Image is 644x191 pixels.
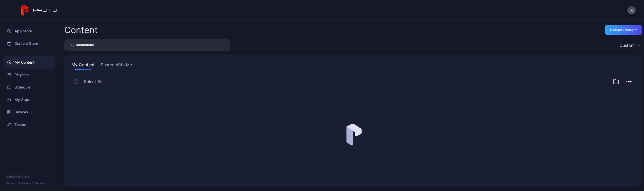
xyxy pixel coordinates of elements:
[3,56,55,69] a: My Content
[627,6,636,14] button: X
[3,118,55,131] a: Teams
[84,78,102,85] span: Select All
[610,28,637,32] div: Upload Content
[3,69,55,81] a: Playlists
[3,106,55,118] a: Devices
[605,25,642,35] button: Upload Content
[70,62,96,70] button: My Content
[619,43,635,48] div: Custom
[6,174,52,179] div: © 2025 PROTO, Inc.
[100,62,133,70] button: Shared With Me
[6,182,23,185] span: Version 1.13.1 •
[3,93,55,106] a: My Apps
[617,39,642,51] button: Custom
[3,81,55,93] a: Schedule
[64,26,98,34] div: Content
[3,37,55,50] a: Content Store
[3,25,55,37] a: App Store
[23,182,45,185] a: Terms Of Service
